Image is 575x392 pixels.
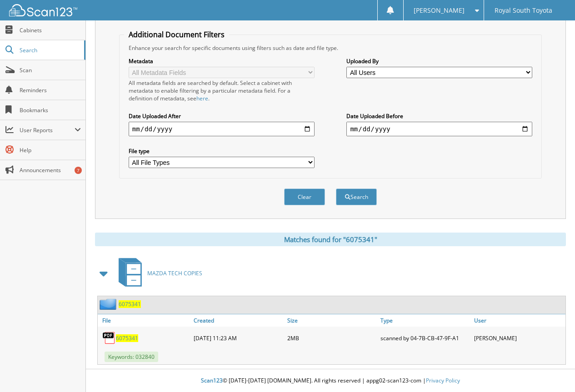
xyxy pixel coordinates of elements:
[98,314,191,327] a: File
[346,57,532,65] label: Uploaded By
[20,146,81,154] span: Help
[378,329,472,347] div: scanned by 04-7B-CB-47-9F-A1
[530,348,575,392] iframe: Chat Widget
[378,314,472,327] a: Type
[284,189,325,205] button: Clear
[129,112,315,120] label: Date Uploaded After
[472,314,565,327] a: User
[414,8,465,13] span: [PERSON_NAME]
[119,300,141,308] a: 6075341
[124,44,537,52] div: Enhance your search for specific documents using filters such as date and file type.
[346,112,532,120] label: Date Uploaded Before
[495,8,552,13] span: Royal South Toyota
[102,331,116,345] img: PDF.png
[129,147,315,155] label: File type
[129,122,315,136] input: start
[113,255,202,291] a: MAZDA TECH COPIES
[9,4,77,16] img: scan123-logo-white.svg
[129,57,315,65] label: Metadata
[346,122,532,136] input: end
[336,189,377,205] button: Search
[285,314,379,327] a: Size
[196,94,208,102] a: here
[95,233,566,246] div: Matches found for "6075341"
[105,352,158,362] span: Keywords: 032840
[472,329,565,347] div: [PERSON_NAME]
[426,377,460,384] a: Privacy Policy
[100,298,119,310] img: folder2.png
[285,329,379,347] div: 2MB
[116,334,138,342] a: 6075341
[20,166,81,174] span: Announcements
[191,329,285,347] div: [DATE] 11:23 AM
[20,126,75,134] span: User Reports
[20,106,81,114] span: Bookmarks
[201,377,223,384] span: Scan123
[191,314,285,327] a: Created
[75,167,82,174] div: 7
[20,46,80,54] span: Search
[124,30,229,40] legend: Additional Document Filters
[147,269,202,277] span: MAZDA TECH COPIES
[129,79,315,102] div: All metadata fields are searched by default. Select a cabinet with metadata to enable filtering b...
[20,66,81,74] span: Scan
[20,26,81,34] span: Cabinets
[86,370,575,392] div: © [DATE]-[DATE] [DOMAIN_NAME]. All rights reserved | appg02-scan123-com |
[20,86,81,94] span: Reminders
